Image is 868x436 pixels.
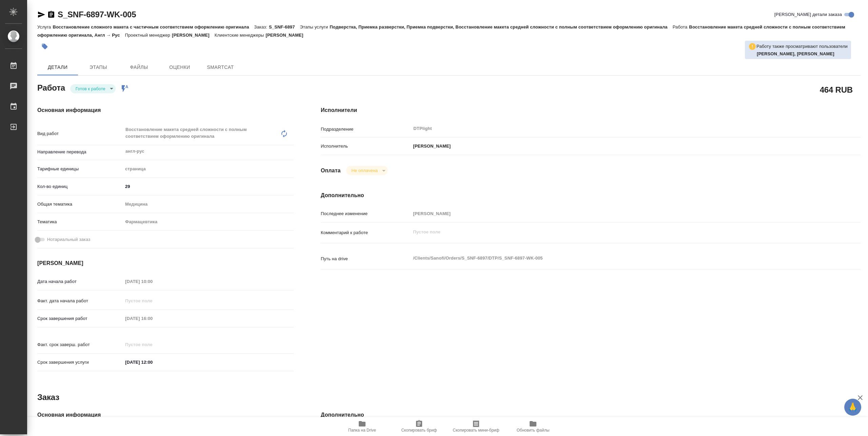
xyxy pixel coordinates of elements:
[300,24,330,30] p: Этапы услуги
[123,216,294,228] div: Фармацевтика
[37,81,65,93] h2: Работа
[505,417,561,436] button: Обновить файлы
[334,417,391,436] button: Папка на Drive
[321,143,411,150] p: Исполнитель
[123,340,182,349] input: Пустое поле
[172,33,215,38] p: [PERSON_NAME]
[37,11,45,19] button: Скопировать ссылку для ЯМессенджера
[37,259,294,267] h4: [PERSON_NAME]
[123,182,294,191] input: ✎ Введи что-нибудь
[847,400,859,414] span: 🙏
[673,24,689,30] p: Работа
[47,236,90,243] span: Нотариальный заказ
[269,24,300,30] p: S_SNF-6897
[123,277,182,286] input: Пустое поле
[321,411,861,419] h4: Дополнительно
[37,149,123,155] p: Направление перевода
[453,428,499,433] span: Скопировать мини-бриф
[321,255,411,262] p: Путь на drive
[330,24,672,30] p: Подверстка, Приемка разверстки, Приемка подверстки, Восстановление макета средней сложности с пол...
[37,315,123,322] p: Срок завершения работ
[517,428,550,433] span: Обновить файлы
[204,63,237,72] span: SmartCat
[37,359,123,366] p: Срок завершения услуги
[321,106,861,114] h4: Исполнители
[37,392,59,403] h2: Заказ
[123,63,155,72] span: Файлы
[844,399,861,416] button: 🙏
[321,126,411,133] p: Подразделение
[350,168,380,173] button: Не оплачена
[266,33,309,38] p: [PERSON_NAME]
[41,63,74,72] span: Детали
[756,43,848,50] p: Работу также просматривают пользователи
[37,219,123,225] p: Тематика
[37,298,123,304] p: Факт. дата начала работ
[37,106,294,114] h4: Основная информация
[37,130,123,137] p: Вид работ
[37,411,294,419] h4: Основная информация
[123,314,182,323] input: Пустое поле
[123,198,294,210] div: Медицина
[163,63,196,72] span: Оценки
[215,33,266,38] p: Клиентские менеджеры
[774,11,842,18] span: [PERSON_NAME] детали заказа
[346,166,388,175] div: Готов к работе
[411,143,451,150] p: [PERSON_NAME]
[411,209,815,219] input: Пустое поле
[37,201,123,208] p: Общая тематика
[53,24,254,30] p: Восстановление сложного макета с частичным соответствием оформлению оригинала
[348,428,376,433] span: Папка на Drive
[757,51,834,56] b: [PERSON_NAME], [PERSON_NAME]
[47,11,55,19] button: Скопировать ссылку
[125,33,172,38] p: Проектный менеджер
[321,167,341,175] h4: Оплата
[37,166,123,172] p: Тарифные единицы
[321,229,411,236] p: Комментарий к работе
[37,278,123,285] p: Дата начала работ
[123,163,294,175] div: страница
[757,51,848,57] p: Гусельников Роман, Васильева Ольга
[58,10,136,19] a: S_SNF-6897-WK-005
[321,210,411,217] p: Последнее изменение
[411,252,815,264] textarea: /Clients/Sanofi/Orders/S_SNF-6897/DTP/S_SNF-6897-WK-005
[74,86,107,92] button: Готов к работе
[321,191,861,200] h4: Дополнительно
[391,417,448,436] button: Скопировать бриф
[401,428,437,433] span: Скопировать бриф
[123,296,182,306] input: Пустое поле
[37,39,52,54] button: Добавить тэг
[37,341,123,348] p: Факт. срок заверш. работ
[254,24,269,30] p: Заказ:
[820,84,853,95] h2: 464 RUB
[37,24,53,30] p: Услуга
[82,63,115,72] span: Этапы
[70,84,116,93] div: Готов к работе
[123,357,182,367] input: ✎ Введи что-нибудь
[37,183,123,190] p: Кол-во единиц
[448,417,505,436] button: Скопировать мини-бриф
